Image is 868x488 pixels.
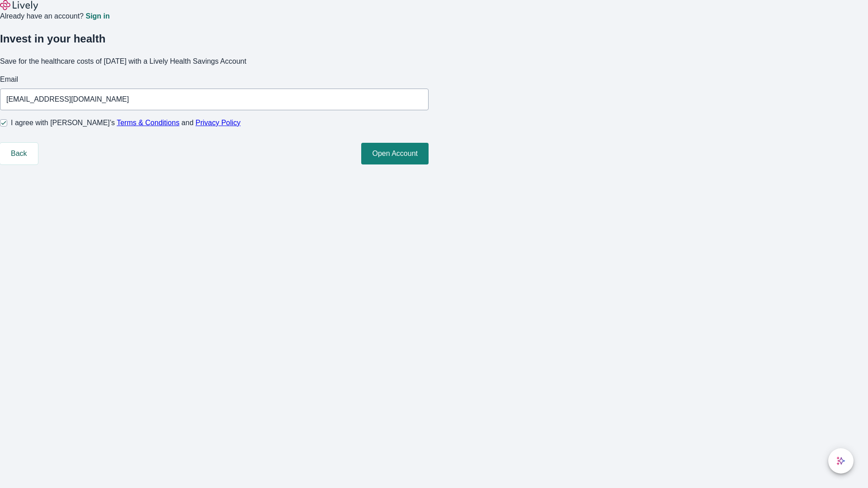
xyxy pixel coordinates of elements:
svg: Lively AI Assistant [836,456,845,465]
a: Privacy Policy [196,119,241,127]
a: Terms & Conditions [117,119,179,127]
button: chat [828,448,854,474]
a: Sign in [85,13,109,20]
span: I agree with [PERSON_NAME]’s and [11,117,241,128]
button: Open Account [361,143,429,164]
